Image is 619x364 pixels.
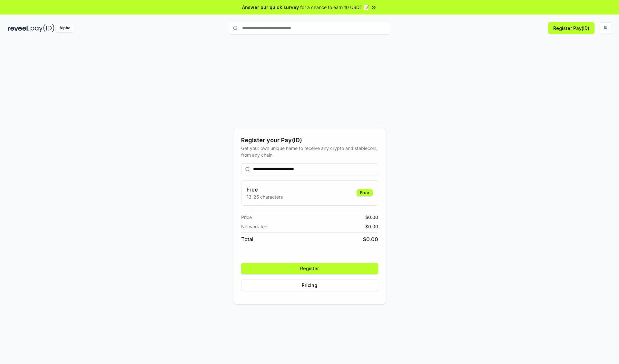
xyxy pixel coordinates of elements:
[241,280,378,291] button: Pricing
[8,24,29,32] img: reveel_dark
[357,189,373,196] div: Free
[241,263,378,274] button: Register
[242,4,299,11] span: Answer our quick survey
[31,24,54,32] img: pay_id
[56,24,74,32] div: Alpha
[247,186,283,193] h3: Free
[241,214,252,221] span: Price
[241,136,378,145] div: Register your Pay(ID)
[363,235,378,243] span: $ 0.00
[548,22,594,34] button: Register Pay(ID)
[241,145,378,158] div: Get your own unique name to receive any crypto and stablecoin, from any chain
[300,4,369,11] span: for a chance to earn 10 USDT 📝
[365,223,378,230] span: $ 0.00
[247,193,283,200] p: 13-25 characters
[365,214,378,221] span: $ 0.00
[241,235,253,243] span: Total
[241,223,267,230] span: Network fee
